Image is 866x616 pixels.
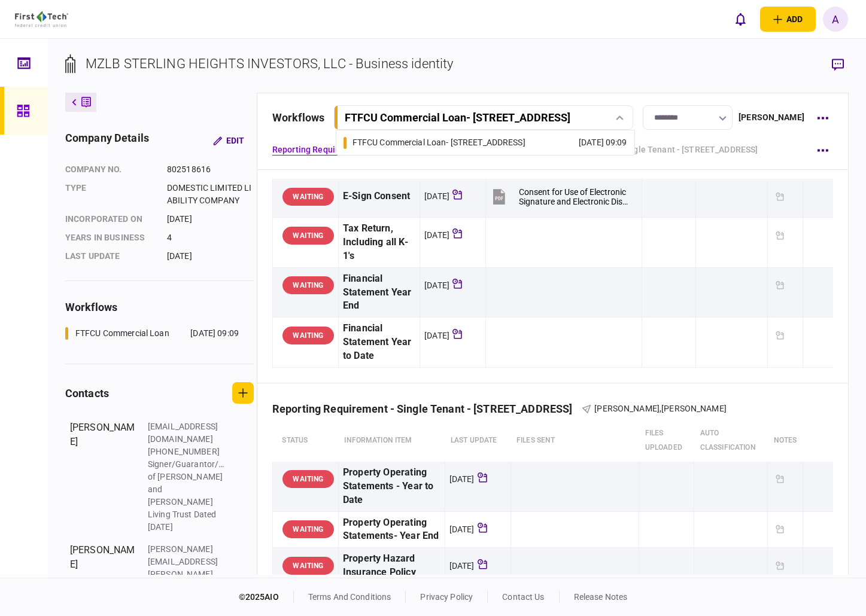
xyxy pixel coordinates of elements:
[490,183,631,210] button: Consent for Use of Electronic Signature and Electronic Disclosures Agreement Editable.pdf
[272,144,512,156] a: Reporting Requirements - Borrower - MZLB [GEOGRAPHIC_DATA] Investors, LLC
[343,466,440,507] div: Property Operating Statements - Year to Date
[768,420,803,462] th: notes
[282,188,334,206] div: WAITING
[343,516,440,544] div: Property Operating Statements- Year End
[343,272,415,313] div: Financial Statement Year End
[308,592,391,602] a: terms and conditions
[449,523,475,535] div: [DATE]
[338,420,445,462] th: Information item
[167,163,254,176] div: 802518616
[739,111,804,124] div: [PERSON_NAME]
[15,11,68,27] img: client company logo
[772,558,788,574] div: Tickler available
[282,470,334,488] div: WAITING
[282,520,334,538] div: WAITING
[728,7,753,32] button: open notifications list
[772,471,788,487] div: Tickler available
[148,420,226,446] div: [EMAIL_ADDRESS][DOMAIN_NAME]
[502,592,544,602] a: contact us
[660,404,661,413] span: ,
[65,327,239,340] a: FTFCU Commercial Loan[DATE] 09:09
[579,136,627,149] div: [DATE] 09:09
[167,213,254,225] div: [DATE]
[519,187,631,206] div: Consent for Use of Electronic Signature and Electronic Disclosures Agreement Editable.pdf
[167,182,254,207] div: DOMESTIC LIMITED LIABILITY COMPANY
[772,328,788,343] div: Tickler available
[343,183,415,210] div: E-Sign Consent
[343,322,415,363] div: Financial Statement Year to Date
[148,446,226,458] div: [PHONE_NUMBER]
[148,543,226,593] div: [PERSON_NAME][EMAIL_ADDRESS][PERSON_NAME][DOMAIN_NAME]
[343,222,415,263] div: Tax Return, Including all K-1's
[661,404,727,413] span: [PERSON_NAME]
[86,54,453,74] div: MZLB STERLING HEIGHTS INVESTORS, LLC - Business identity
[334,105,633,130] button: FTFCU Commercial Loan- [STREET_ADDRESS]
[75,327,169,340] div: FTFCU Commercial Loan
[449,560,475,572] div: [DATE]
[272,420,338,462] th: status
[272,109,324,126] div: workflows
[272,402,582,415] div: Reporting Requirement - Single Tenant - [STREET_ADDRESS]
[282,227,334,245] div: WAITING
[424,330,449,341] div: [DATE]
[445,420,511,462] th: last update
[424,279,449,291] div: [DATE]
[65,182,155,207] div: Type
[424,190,449,202] div: [DATE]
[190,327,239,340] div: [DATE] 09:09
[823,7,848,32] button: A
[420,592,473,602] a: privacy policy
[203,130,254,151] button: Edit
[65,130,149,151] div: company details
[282,327,334,344] div: WAITING
[639,420,694,462] th: Files uploaded
[167,250,254,263] div: [DATE]
[772,277,788,293] div: Tickler available
[772,228,788,243] div: Tickler available
[449,473,475,485] div: [DATE]
[353,136,525,149] div: FTFCU Commercial Loan - [STREET_ADDRESS]
[760,7,816,32] button: open adding identity options
[694,420,768,462] th: auto classification
[65,299,254,315] div: workflows
[574,592,628,602] a: release notes
[65,163,155,176] div: company no.
[511,420,639,462] th: files sent
[524,144,758,156] a: Reporting Requirement - Single Tenant - [STREET_ADDRESS]
[282,276,334,294] div: WAITING
[70,420,136,533] div: [PERSON_NAME]
[239,591,294,603] div: © 2025 AIO
[344,130,627,155] a: FTFCU Commercial Loan- [STREET_ADDRESS][DATE] 09:09
[772,189,788,205] div: Updated document requested
[167,231,254,244] div: 4
[343,552,440,580] div: Property Hazard Insurance Policy
[282,557,334,575] div: WAITING
[345,111,570,124] div: FTFCU Commercial Loan - [STREET_ADDRESS]
[148,458,226,533] div: Signer/Guarantor/Trustee of [PERSON_NAME] and [PERSON_NAME] Living Trust Dated [DATE]
[594,404,660,413] span: [PERSON_NAME]
[65,213,155,225] div: incorporated on
[65,250,155,263] div: last update
[65,385,109,401] div: contacts
[424,229,449,241] div: [DATE]
[65,231,155,244] div: years in business
[772,522,788,537] div: Tickler available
